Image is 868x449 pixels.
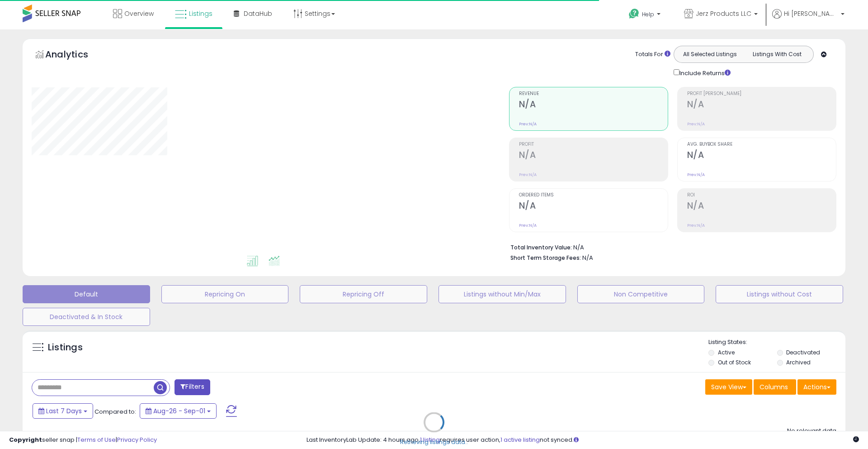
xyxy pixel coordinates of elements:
[687,223,705,228] small: Prev: N/A
[687,193,836,198] span: ROI
[667,67,741,78] div: Include Returns
[23,285,150,303] button: Default
[519,91,668,96] span: Revenue
[582,253,593,262] span: N/A
[635,50,670,59] div: Totals For
[124,9,154,18] span: Overview
[244,9,272,18] span: DataHub
[628,8,640,19] i: Get Help
[519,172,537,177] small: Prev: N/A
[9,436,157,444] div: seller snap | |
[519,150,668,162] h2: N/A
[510,254,581,262] b: Short Term Storage Fees:
[687,91,836,96] span: Profit [PERSON_NAME]
[696,9,751,18] span: Jerz Products LLC
[687,142,836,147] span: Avg. Buybox Share
[519,193,668,198] span: Ordered Items
[161,285,289,303] button: Repricing On
[743,48,811,60] button: Listings With Cost
[687,150,836,162] h2: N/A
[687,99,836,111] h2: N/A
[519,142,668,147] span: Profit
[622,1,670,29] a: Help
[189,9,212,18] span: Listings
[45,48,106,63] h5: Analytics
[577,285,705,303] button: Non Competitive
[687,121,705,127] small: Prev: N/A
[676,48,744,60] button: All Selected Listings
[9,435,42,444] strong: Copyright
[519,99,668,111] h2: N/A
[519,121,537,127] small: Prev: N/A
[716,285,843,303] button: Listings without Cost
[510,244,572,251] b: Total Inventory Value:
[642,10,654,18] span: Help
[23,308,150,326] button: Deactivated & In Stock
[772,9,844,29] a: Hi [PERSON_NAME]
[439,285,566,303] button: Listings without Min/Max
[519,201,668,213] h2: N/A
[300,285,427,303] button: Repricing Off
[687,201,836,213] h2: N/A
[510,241,830,252] li: N/A
[687,172,705,177] small: Prev: N/A
[784,9,838,18] span: Hi [PERSON_NAME]
[400,438,468,446] div: Retrieving listings data..
[519,223,537,228] small: Prev: N/A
